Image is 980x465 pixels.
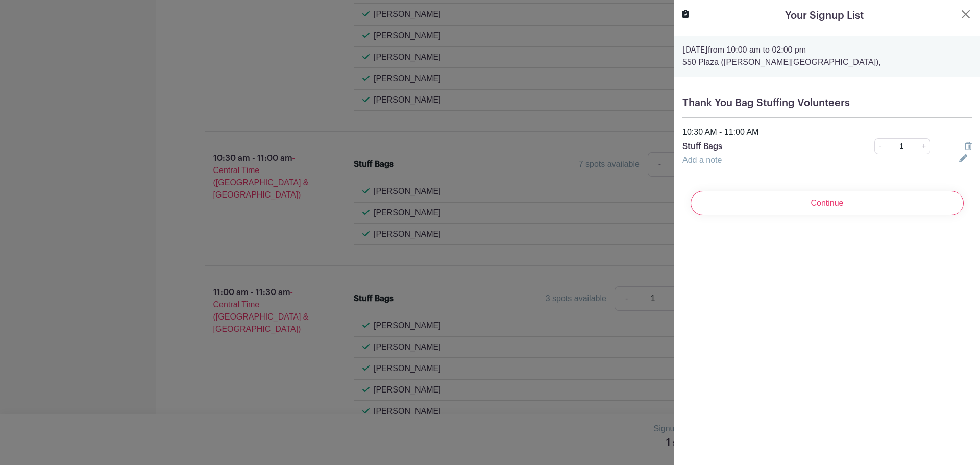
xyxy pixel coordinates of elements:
h5: Your Signup List [785,8,864,23]
p: Stuff Bags [682,140,846,153]
p: 550 Plaza ([PERSON_NAME][GEOGRAPHIC_DATA]), [682,56,972,68]
strong: [DATE] [682,46,708,54]
a: - [874,138,886,154]
button: Close [960,8,972,20]
a: Add a note [682,156,722,164]
p: from 10:00 am to 02:00 pm [682,44,972,56]
h5: Thank You Bag Stuffing Volunteers [682,97,972,109]
input: Continue [691,191,964,215]
div: 10:30 AM - 11:00 AM [676,126,978,138]
a: + [918,138,930,154]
